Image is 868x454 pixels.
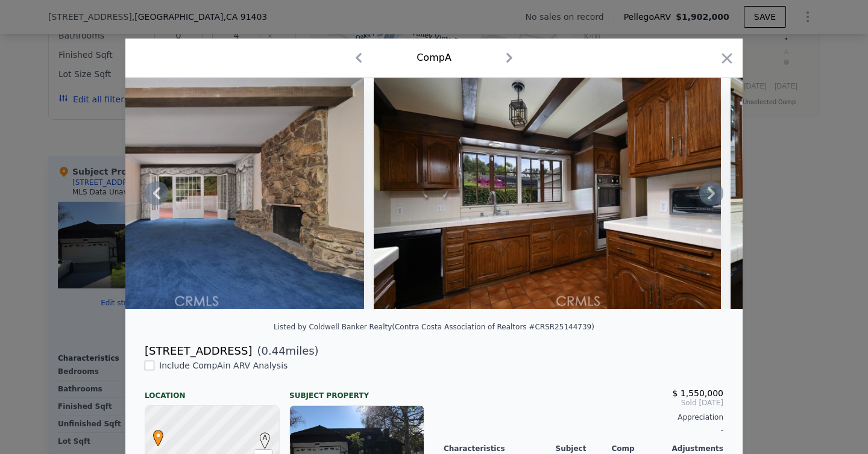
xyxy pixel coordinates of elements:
div: Characteristics [444,444,556,453]
div: Comp A [417,51,451,65]
div: Location [145,381,280,400]
div: Subject [556,444,612,453]
div: Appreciation [444,412,723,422]
span: $ 1,550,000 [672,388,723,398]
div: Listed by Coldwell Banker Realty (Contra Costa Association of Realtors #CRSR25144739) [274,323,594,331]
div: - [444,422,723,439]
span: Sold [DATE] [444,398,723,408]
img: Property Img [374,78,721,309]
span: A [257,432,273,443]
div: Adjustments [667,444,723,453]
span: ( miles) [252,343,318,359]
div: Subject Property [289,381,424,400]
div: • [150,430,157,437]
span: Include Comp A in ARV Analysis [154,361,292,370]
div: Comp [611,444,667,453]
div: [STREET_ADDRESS] [145,343,252,359]
img: Property Img [17,78,365,309]
span: 0.44 [262,344,286,357]
div: A [257,432,264,440]
span: • [150,426,166,444]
